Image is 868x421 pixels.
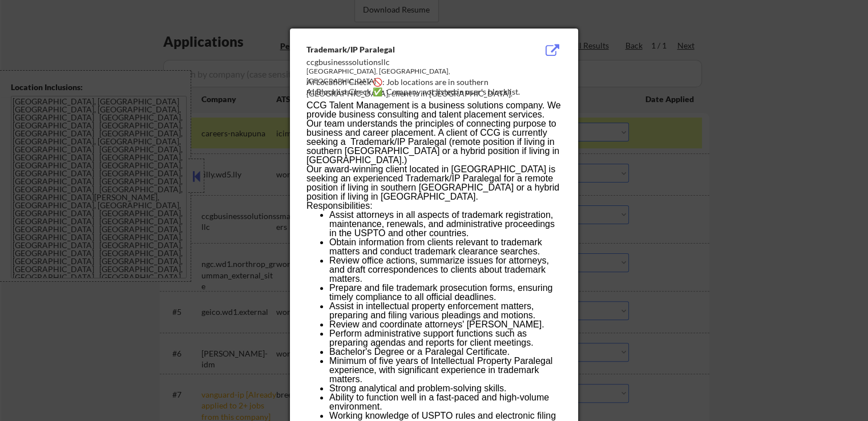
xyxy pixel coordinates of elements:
[306,67,504,86] div: [GEOGRAPHIC_DATA], [GEOGRAPHIC_DATA], [GEOGRAPHIC_DATA]
[306,201,561,211] p: Responsibilities:
[329,320,561,329] li: Review and coordinate attorneys' [PERSON_NAME].
[329,302,561,320] li: Assist in intellectual property enforcement matters, preparing and filing various pleadings and m...
[329,284,561,302] li: Prepare and file trademark prosecution forms, ensuring timely compliance to all official deadlines.
[306,86,566,98] div: AI Blocklist Check ✅: Company not listed in user's blocklist.
[306,56,504,68] div: ccgbusinesssolutionsllc
[306,44,504,55] div: Trademark/IP Paralegal
[329,384,561,393] li: Strong analytical and problem-solving skills.
[306,101,561,165] p: CCG Talent Management is a business solutions company. We provide business consulting and talent ...
[329,347,561,357] li: Bachelor's Degree or a Paralegal Certificate.
[306,165,561,201] p: Our award-winning client located in [GEOGRAPHIC_DATA] is seeking an experienced Trademark/IP Para...
[329,329,561,347] li: Perform administrative support functions such as preparing agendas and reports for client meetings.
[329,256,561,284] li: Review office actions, summarize issues for attorneys, and draft correspondences to clients about...
[329,357,561,384] li: Minimum of five years of Intellectual Property Paralegal experience, with significant experience ...
[329,393,561,411] li: Ability to function well in a fast-paced and high-volume environment.
[329,238,561,256] li: Obtain information from clients relevant to trademark matters and conduct trademark clearance sea...
[329,211,561,238] li: Assist attorneys in all aspects of trademark registration, maintenance, renewals, and administrat...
